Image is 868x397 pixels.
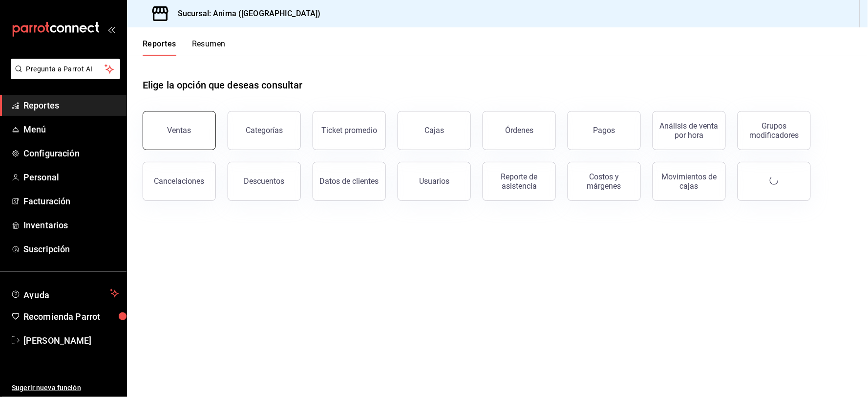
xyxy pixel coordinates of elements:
[568,162,641,201] button: Costos y márgenes
[23,334,119,347] span: [PERSON_NAME]
[170,8,321,20] h3: Sucursal: Anima ([GEOGRAPHIC_DATA])
[419,176,449,186] div: Usuarios
[7,71,120,81] a: Pregunta a Parrot AI
[244,176,285,186] div: Descuentos
[568,111,641,150] button: Pagos
[483,162,556,201] button: Reporte de asistencia
[320,176,379,186] div: Datos de clientes
[398,162,471,201] button: Usuarios
[321,126,377,135] div: Ticket promedio
[23,287,106,299] span: Ayuda
[313,111,386,150] button: Ticket promedio
[23,99,119,112] span: Reportes
[23,171,119,184] span: Personal
[659,121,720,140] div: Análisis de venta por hora
[143,39,176,56] button: Reportes
[192,39,226,56] button: Resumen
[12,383,119,393] span: Sugerir nueva función
[23,147,119,160] span: Configuración
[398,111,471,150] button: Cajas
[246,126,283,135] div: Categorías
[168,126,191,135] div: Ventas
[143,39,226,56] div: navigation tabs
[107,25,115,33] button: open_drawer_menu
[154,176,205,186] div: Cancelaciones
[313,162,386,201] button: Datos de clientes
[744,121,804,140] div: Grupos modificadores
[23,219,119,232] span: Inventarios
[23,123,119,136] span: Menú
[23,195,119,208] span: Facturación
[653,111,726,150] button: Análisis de venta por hora
[23,310,119,323] span: Recomienda Parrot
[143,78,303,92] h1: Elige la opción que deseas consultar
[143,111,216,150] button: Ventas
[489,172,550,191] div: Reporte de asistencia
[653,162,726,201] button: Movimientos de cajas
[143,162,216,201] button: Cancelaciones
[574,172,635,191] div: Costos y márgenes
[483,111,556,150] button: Órdenes
[738,111,811,150] button: Grupos modificadores
[505,126,533,135] div: Órdenes
[593,126,615,135] div: Pagos
[659,172,720,191] div: Movimientos de cajas
[11,59,120,79] button: Pregunta a Parrot AI
[23,243,119,256] span: Suscripción
[26,64,105,74] span: Pregunta a Parrot AI
[228,162,301,201] button: Descuentos
[424,126,444,135] div: Cajas
[228,111,301,150] button: Categorías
